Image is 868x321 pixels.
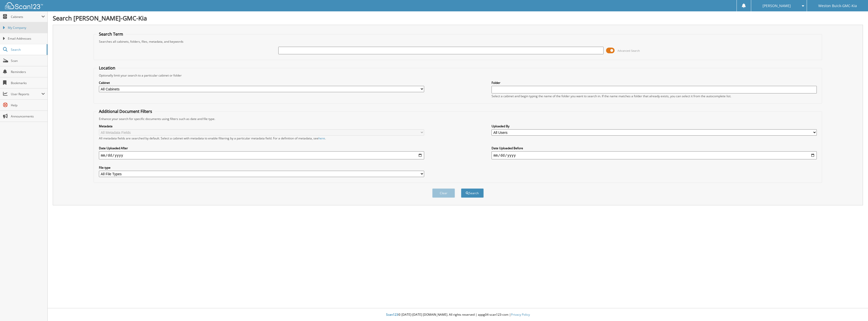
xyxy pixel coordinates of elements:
button: Search [461,188,484,198]
div: © [DATE]-[DATE] [DOMAIN_NAME]. All rights reserved | appg04-scan123-com | [48,309,868,321]
legend: Additional Document Filters [96,109,155,114]
span: User Reports [11,92,41,96]
span: Email Addresses [8,36,45,41]
label: Uploaded By [492,124,817,128]
div: Optionally limit your search to a particular cabinet or folder [96,73,820,78]
span: Advanced Search [617,49,640,53]
legend: Location [96,65,118,71]
label: Cabinet [99,81,424,85]
button: Clear [432,188,455,198]
div: All metadata fields are searched by default. Select a cabinet with metadata to enable filtering b... [99,136,424,140]
span: [PERSON_NAME] [763,4,791,7]
span: Search [11,47,44,52]
span: Scan123 [386,312,398,317]
iframe: Chat Widget [843,297,868,321]
div: Select a cabinet and begin typing the name of the folder you want to search in. If the name match... [492,94,817,98]
span: Announcements [11,114,45,118]
h1: Search [PERSON_NAME]-GMC-Kia [53,14,863,22]
div: Searches all cabinets, folders, files, metadata, and keywords [96,39,820,44]
label: File type [99,165,424,170]
span: Help [11,103,45,107]
label: Date Uploaded After [99,146,424,150]
input: start [99,151,424,159]
span: Bookmarks [11,81,45,85]
span: Cabinets [11,15,41,19]
a: Privacy Policy [511,312,530,317]
span: Weston Buick-GMC-Kia [818,4,857,7]
div: Enhance your search for specific documents using filters such as date and file type. [96,117,820,121]
legend: Search Term [96,31,126,37]
input: end [492,151,817,159]
label: Date Uploaded Before [492,146,817,150]
label: Metadata [99,124,424,128]
span: My Company [8,26,45,30]
span: Reminders [11,70,45,74]
a: here [318,136,325,140]
img: scan123-logo-white.svg [5,2,43,9]
label: Folder [492,81,817,85]
span: Scan [11,59,45,63]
